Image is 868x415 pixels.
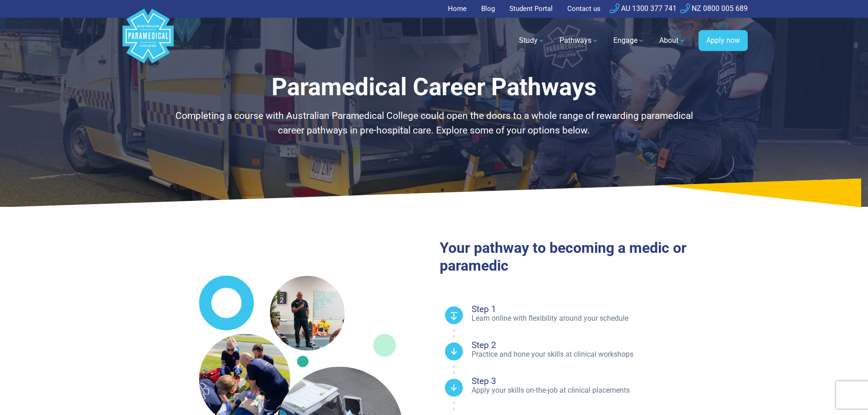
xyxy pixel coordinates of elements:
a: Pathways [554,28,604,53]
p: Learn online with flexibility around your schedule [472,313,748,323]
p: Completing a course with Australian Paramedical College could open the doors to a whole range of ... [168,109,701,138]
a: NZ 0800 005 689 [680,4,748,13]
h4: Step 2 [472,341,748,349]
a: Apply now [699,30,748,51]
h2: Your pathway to becoming a medic or paramedic [440,239,748,274]
a: AU 1300 377 741 [610,4,677,13]
a: About [654,28,691,53]
h4: Step 3 [472,377,748,385]
a: Australian Paramedical College [121,18,175,64]
p: Apply your skills on-the-job at clinical placements [472,385,748,395]
h4: Step 1 [472,305,748,313]
a: Study [514,28,550,53]
p: Practice and hone your skills at clinical workshops [472,349,748,359]
a: Engage [608,28,650,53]
h1: Paramedical Career Pathways [168,73,701,102]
